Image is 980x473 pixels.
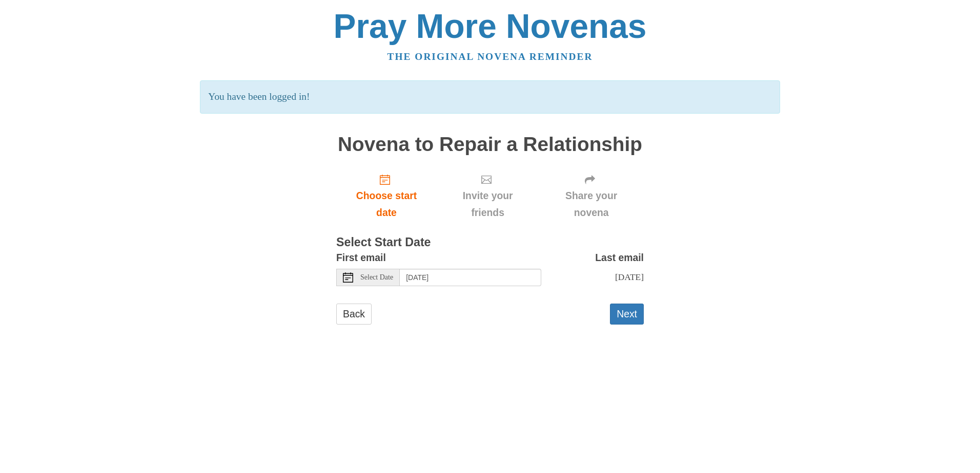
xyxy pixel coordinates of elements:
[549,187,634,221] span: Share your novena
[200,80,780,114] p: You have been logged in!
[336,165,437,226] a: Choose start date
[336,304,372,325] a: Back
[360,274,393,281] span: Select Date
[336,236,644,249] h3: Select Start Date
[615,272,644,282] span: [DATE]
[387,51,593,62] a: The original novena reminder
[595,249,644,266] label: Last email
[539,165,644,226] div: Click "Next" to confirm your start date first.
[447,187,528,221] span: Invite your friends
[334,7,647,45] a: Pray More Novenas
[437,165,539,226] div: Click "Next" to confirm your start date first.
[336,134,644,156] h1: Novena to Repair a Relationship
[336,249,386,266] label: First email
[346,187,426,221] span: Choose start date
[610,304,644,325] button: Next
